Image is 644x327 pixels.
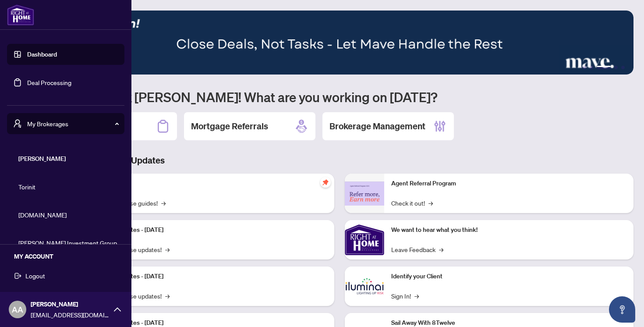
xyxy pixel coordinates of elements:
p: We want to hear what you think! [391,225,626,235]
button: 3 [597,66,611,69]
img: Agent Referral Program [345,181,384,206]
button: 5 [621,66,625,69]
h2: Mortgage Referrals [191,120,268,132]
button: 2 [590,66,593,69]
a: Leave Feedback→ [391,245,443,254]
span: → [165,291,170,301]
h5: MY ACCOUNT [14,252,124,261]
span: Logout [25,269,45,283]
button: Open asap [609,296,635,323]
span: My Brokerages [27,119,118,128]
h3: Brokerage & Industry Updates [46,154,633,167]
h2: Brokerage Management [329,120,425,132]
span: → [165,245,170,254]
span: → [161,198,166,208]
a: Deal Processing [27,78,71,86]
span: user-switch [13,119,22,128]
span: [PERSON_NAME] [18,154,118,163]
p: Platform Updates - [DATE] [92,225,327,235]
p: Platform Updates - [DATE] [92,272,327,281]
span: Torinit [18,182,118,192]
img: Slide 2 [46,11,633,75]
button: 1 [583,66,586,69]
span: [EMAIL_ADDRESS][DOMAIN_NAME] [31,310,110,320]
span: → [428,198,433,208]
a: Check it out!→ [391,198,433,208]
a: Sign In!→ [391,291,419,301]
span: AA [12,303,23,316]
img: logo [7,4,34,25]
a: Dashboard [27,50,57,58]
span: [PERSON_NAME] [31,299,110,309]
button: Logout [7,268,124,283]
span: → [439,245,443,254]
p: Self-Help [92,179,327,188]
span: [PERSON_NAME] Investment Group [18,238,118,248]
span: → [414,291,419,301]
h1: Welcome back [PERSON_NAME]! What are you working on [DATE]? [46,89,633,105]
img: Identify your Client [345,267,384,306]
span: pushpin [320,177,331,188]
img: We want to hear what you think! [345,220,384,259]
p: Agent Referral Program [391,179,626,188]
button: 4 [614,66,618,69]
p: Identify your Client [391,272,626,281]
span: [DOMAIN_NAME] [18,210,118,220]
